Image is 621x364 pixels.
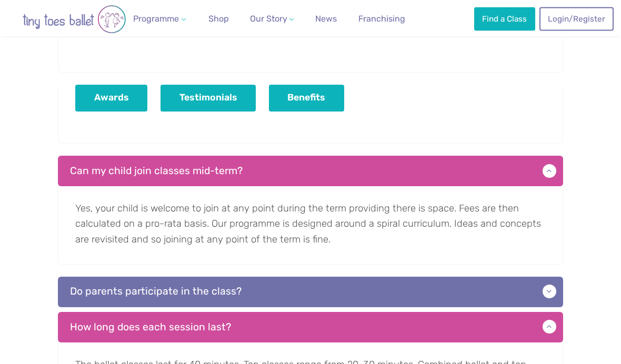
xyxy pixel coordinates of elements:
[204,8,233,29] a: Shop
[474,7,535,31] a: Find a Class
[354,8,409,29] a: Franchising
[161,85,256,112] a: Testimonials
[75,85,147,112] a: Awards
[58,312,563,343] p: How long does each session last?
[246,8,298,29] a: Our Story
[58,156,563,187] p: Can my child join classes mid-term?
[315,14,337,24] span: News
[133,14,179,24] span: Programme
[11,5,137,34] img: tiny toes ballet
[269,85,344,112] a: Benefits
[58,277,563,308] p: Do parents participate in the class?
[358,14,405,24] span: Franchising
[129,8,190,29] a: Programme
[208,14,229,24] span: Shop
[58,187,563,265] p: Yes, your child is welcome to join at any point during the term providing there is space. Fees ar...
[311,8,341,29] a: News
[250,14,287,24] span: Our Story
[539,7,613,31] a: Login/Register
